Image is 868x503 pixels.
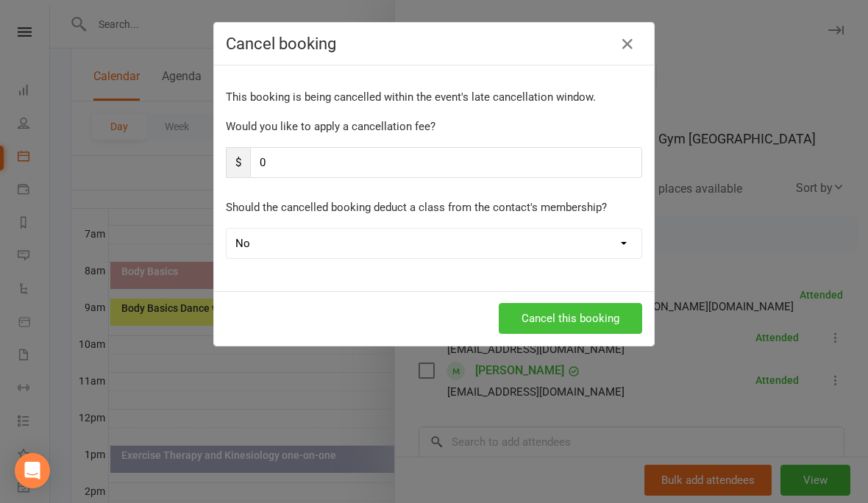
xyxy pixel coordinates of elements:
h4: Cancel booking [226,35,642,53]
p: Would you like to apply a cancellation fee? [226,118,642,135]
p: Should the cancelled booking deduct a class from the contact's membership? [226,199,642,216]
p: This booking is being cancelled within the event's late cancellation window. [226,88,642,106]
button: Cancel this booking [499,303,642,334]
div: Open Intercom Messenger [15,453,50,488]
button: Close [616,32,639,56]
span: $ [226,147,250,178]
